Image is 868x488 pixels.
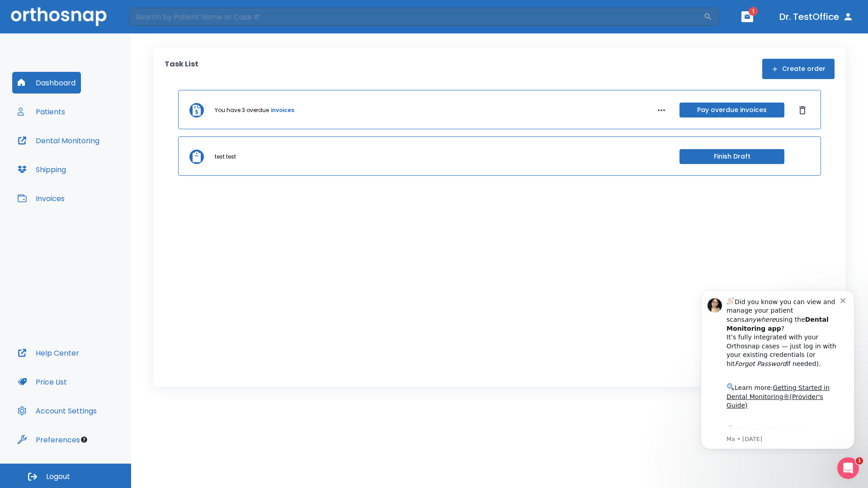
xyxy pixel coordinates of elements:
[12,371,72,393] button: Price List
[215,106,269,114] p: You have 3 overdue
[12,72,81,94] button: Dashboard
[12,400,102,422] button: Account Settings
[12,429,85,450] button: Preferences
[687,282,868,455] iframe: Intercom notifications message
[271,106,294,114] a: invoices
[12,188,70,209] button: Invoices
[215,153,236,161] p: test test
[776,9,857,25] button: Dr. TestOffice
[153,14,160,21] button: Dismiss notification
[679,103,784,117] button: Pay overdue invoices
[12,159,71,180] button: Shipping
[856,457,863,465] span: 1
[12,342,85,364] button: Help Center
[39,142,153,188] div: Download the app: | ​ Let us know if you need help getting started!
[12,101,71,122] button: Patients
[679,149,784,164] button: Finish Draft
[795,103,810,117] button: Dismiss
[39,153,153,161] p: Message from Ma, sent 8w ago
[762,59,835,79] button: Create order
[11,7,107,26] img: Orthosnap
[39,144,120,160] a: App Store
[165,59,198,79] p: Task List
[80,436,88,444] div: Tooltip anchor
[749,7,758,16] span: 1
[46,472,70,482] span: Logout
[837,457,859,479] iframe: Intercom live chat
[12,130,105,151] button: Dental Monitoring
[129,8,703,26] input: Search by Patient Name or Case #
